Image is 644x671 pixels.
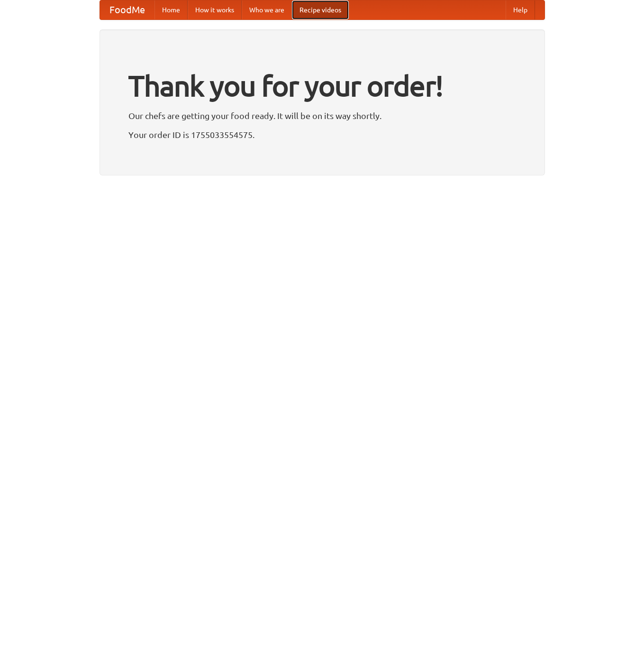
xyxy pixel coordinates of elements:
[188,0,242,19] a: How it works
[292,0,349,19] a: Recipe videos
[506,0,535,19] a: Help
[100,0,154,19] a: FoodMe
[128,109,516,123] p: Our chefs are getting your food ready. It will be on its way shortly.
[154,0,188,19] a: Home
[242,0,292,19] a: Who we are
[128,63,516,109] h1: Thank you for your order!
[128,128,516,142] p: Your order ID is 1755033554575.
